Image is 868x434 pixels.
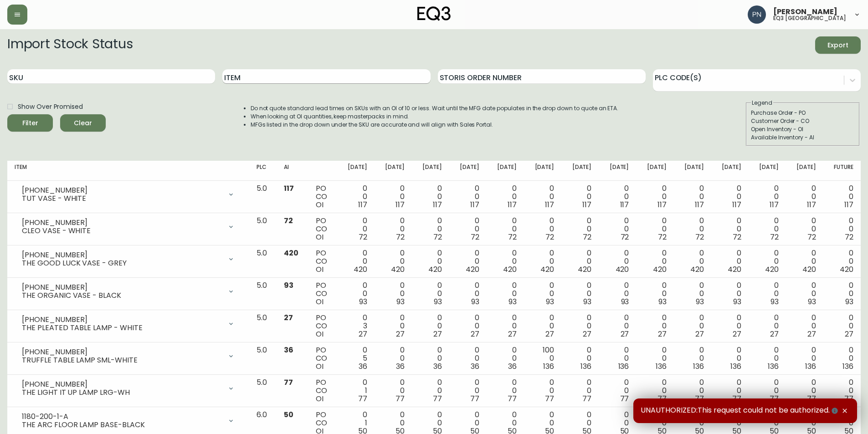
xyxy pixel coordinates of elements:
[719,217,741,241] div: 0 0
[733,296,741,307] span: 93
[719,346,741,371] div: 0 0
[756,281,779,306] div: 0 0
[793,378,816,403] div: 0 0
[786,161,823,181] th: [DATE]
[316,314,329,338] div: PO CO
[807,199,816,210] span: 117
[22,194,222,203] div: TUT VASE - WHITE
[658,232,667,242] span: 72
[844,199,853,210] span: 117
[344,217,367,241] div: 0 0
[457,346,479,371] div: 0 0
[15,249,242,269] div: [PHONE_NUMBER]THE GOOD LUCK VASE - GREY
[719,184,741,209] div: 0 0
[249,181,277,213] td: 5.0
[277,161,308,181] th: AI
[22,388,222,397] div: THE LIGHT IT UP LAMP LRG-WH
[641,406,840,416] span: UNAUTHORIZED:This request could not be authorized.
[531,346,554,371] div: 100 0
[695,329,704,339] span: 27
[807,393,816,404] span: 77
[316,249,329,274] div: PO CO
[822,40,853,51] span: Export
[15,378,242,398] div: [PHONE_NUMBER]THE LIGHT IT UP LAMP LRG-WH
[531,378,554,403] div: 0 0
[693,361,704,372] span: 136
[531,314,554,338] div: 0 0
[807,329,816,339] span: 27
[793,314,816,338] div: 0 0
[681,378,704,403] div: 0 0
[751,99,773,107] legend: Legend
[433,232,442,242] span: 72
[583,329,591,339] span: 27
[249,245,277,278] td: 5.0
[844,393,853,404] span: 77
[842,361,853,372] span: 136
[681,184,704,209] div: 0 0
[606,281,629,306] div: 0 0
[561,161,599,181] th: [DATE]
[656,361,667,372] span: 136
[419,314,442,338] div: 0 0
[22,219,222,227] div: [PHONE_NUMBER]
[845,296,853,307] span: 93
[382,217,405,241] div: 0 0
[471,329,479,339] span: 27
[823,161,861,181] th: Future
[845,329,853,339] span: 27
[15,217,242,237] div: [PHONE_NUMBER]CLEO VASE - WHITE
[457,217,479,241] div: 0 0
[359,296,367,307] span: 93
[22,348,222,356] div: [PHONE_NUMBER]
[599,161,636,181] th: [DATE]
[508,361,517,372] span: 36
[449,161,487,181] th: [DATE]
[359,329,367,339] span: 27
[487,161,524,181] th: [DATE]
[316,281,329,306] div: PO CO
[770,393,779,404] span: 77
[546,296,554,307] span: 93
[412,161,449,181] th: [DATE]
[751,117,855,125] div: Customer Order - CO
[15,281,242,301] div: [PHONE_NUMBER]THE ORGANIC VASE - BLACK
[457,378,479,403] div: 0 0
[382,378,405,403] div: 0 0
[284,312,293,323] span: 27
[7,161,249,181] th: Item
[770,296,779,307] span: 93
[690,264,704,275] span: 420
[251,112,619,121] li: When looking at OI quantities, keep masterpacks in mind.
[545,199,554,210] span: 117
[543,361,554,372] span: 136
[22,421,222,429] div: THE ARC FLOOR LAMP BASE-BLACK
[316,264,324,275] span: OI
[770,232,779,242] span: 72
[606,217,629,241] div: 0 0
[251,104,619,112] li: Do not quote standard lead times on SKUs with an OI of 10 or less. Wait until the MFG date popula...
[768,361,779,372] span: 136
[636,161,673,181] th: [DATE]
[22,380,222,388] div: [PHONE_NUMBER]
[471,361,479,372] span: 36
[765,264,779,275] span: 420
[60,114,106,132] button: Clear
[793,281,816,306] div: 0 0
[382,249,405,274] div: 0 0
[316,329,324,339] span: OI
[658,296,667,307] span: 93
[395,199,405,210] span: 117
[620,199,629,210] span: 117
[696,296,704,307] span: 93
[681,281,704,306] div: 0 0
[358,199,367,210] span: 117
[382,346,405,371] div: 0 0
[22,259,222,267] div: THE GOOD LUCK VASE - GREY
[316,199,324,210] span: OI
[284,248,298,258] span: 420
[18,102,83,112] span: Show Over Promised
[831,314,853,338] div: 0 0
[756,314,779,338] div: 0 0
[770,199,779,210] span: 117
